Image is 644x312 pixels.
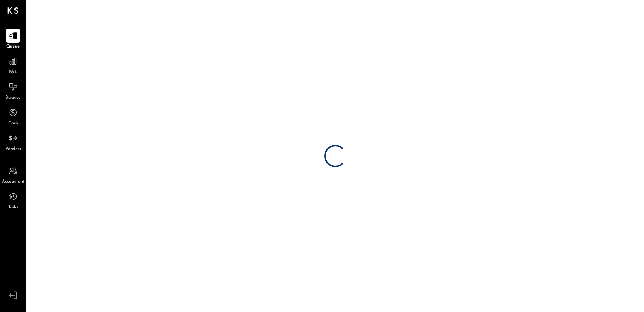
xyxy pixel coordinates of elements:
[0,29,26,50] a: Queue
[0,164,26,185] a: Accountant
[8,204,18,211] span: Tasks
[9,69,17,76] span: P&L
[2,179,24,185] span: Accountant
[5,146,21,153] span: Vendors
[8,120,18,127] span: Cash
[0,189,26,211] a: Tasks
[6,43,20,50] span: Queue
[0,105,26,127] a: Cash
[0,131,26,153] a: Vendors
[0,80,26,101] a: Balance
[5,95,21,101] span: Balance
[0,54,26,76] a: P&L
